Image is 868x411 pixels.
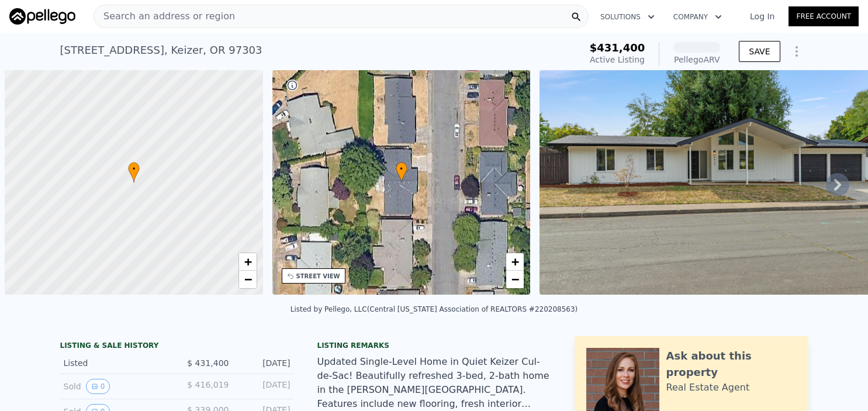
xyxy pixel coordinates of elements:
button: Solutions [591,6,664,27]
a: Zoom in [506,253,524,271]
a: Free Account [789,6,859,26]
span: Search an address or region [94,9,235,23]
img: Pellego [9,8,75,25]
span: + [244,254,251,269]
span: • [396,164,407,174]
div: Sold [64,379,168,394]
div: Listed [64,357,168,369]
a: Zoom in [239,253,257,271]
span: $ 416,019 [187,380,229,389]
div: Listing remarks [317,341,551,350]
button: Show Options [785,40,808,63]
div: • [128,162,140,182]
span: − [244,272,251,286]
div: [STREET_ADDRESS] , Keizer , OR 97303 [60,42,262,58]
a: Log In [736,11,789,22]
div: STREET VIEW [296,272,340,281]
div: Pellego ARV [673,54,720,65]
a: Zoom out [506,271,524,288]
span: • [128,164,140,174]
div: [DATE] [238,379,291,394]
span: $431,400 [590,42,645,54]
span: $ 431,400 [187,358,229,368]
div: Listed by Pellego, LLC (Central [US_STATE] Association of REALTORS #220208563) [291,305,578,313]
button: Company [664,6,731,27]
a: Zoom out [239,271,257,288]
button: View historical data [86,379,110,394]
div: Ask about this property [666,348,797,381]
span: − [511,272,519,286]
div: Updated Single-Level Home in Quiet Keizer Cul-de-Sac! Beautifully refreshed 3-bed, 2-bath home in... [317,355,551,411]
span: + [511,254,519,269]
div: • [396,162,407,182]
div: LISTING & SALE HISTORY [60,341,294,353]
div: [DATE] [238,357,291,369]
span: Active Listing [590,55,645,64]
button: SAVE [739,41,780,62]
div: Real Estate Agent [666,381,750,395]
